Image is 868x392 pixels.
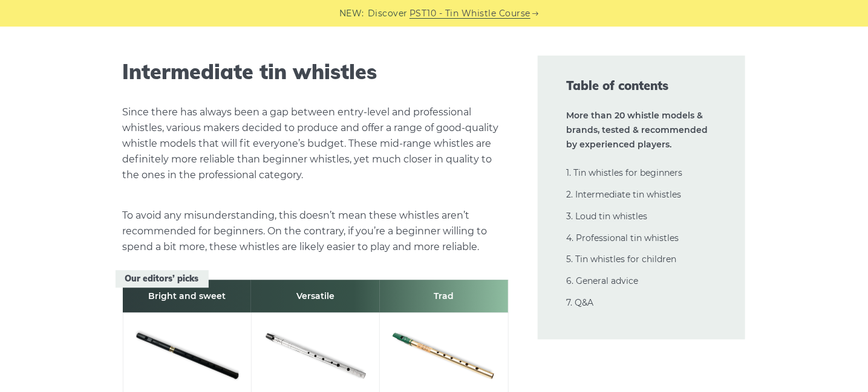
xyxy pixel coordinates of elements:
a: 4. Professional tin whistles [567,233,679,243]
a: PST10 - Tin Whistle Course [410,7,530,21]
th: Trad [380,280,508,312]
a: 5. Tin whistles for children [567,254,677,265]
span: Our editors’ picks [116,270,209,288]
a: 7. Q&A [567,297,594,308]
a: 2. Intermediate tin whistles [567,189,682,200]
span: NEW: [339,7,364,21]
img: Lir Tin Whistle Preview [264,319,367,388]
img: Tony Dixon DX005 Tin Whistle Preview [135,319,239,388]
span: Discover [368,7,408,21]
p: To avoid any misunderstanding, this doesn’t mean these whistles aren’t recommended for beginners.... [123,208,509,255]
th: Bright and sweet [123,280,251,312]
img: Mellow Dog Tin Whistle Preview [392,319,495,388]
strong: More than 20 whistle models & brands, tested & recommended by experienced players. [567,110,708,150]
a: 3. Loud tin whistles [567,211,648,222]
th: Versatile [251,280,379,312]
a: 1. Tin whistles for beginners [567,167,683,178]
span: Table of contents [567,77,717,94]
a: 6. General advice [567,275,639,286]
p: Since there has always been a gap between entry-level and professional whistles, various makers d... [123,104,509,183]
h2: Intermediate tin whistles [123,60,509,85]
